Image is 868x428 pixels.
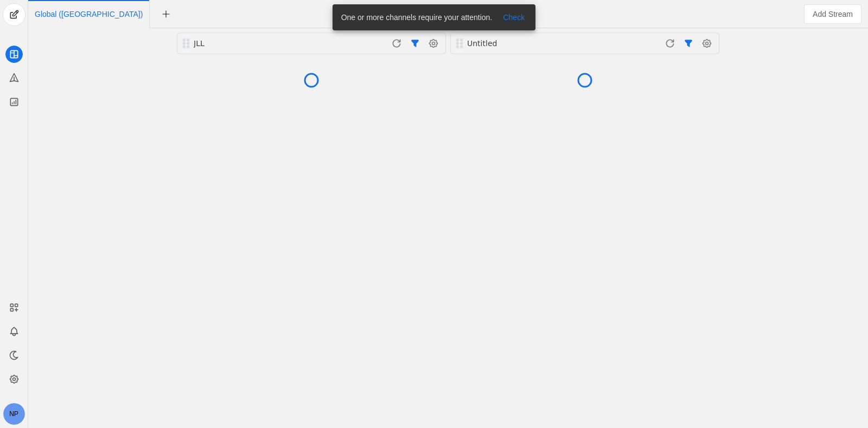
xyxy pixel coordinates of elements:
[194,38,323,49] div: JLL
[804,4,861,24] button: Add Stream
[35,10,143,18] span: Click to edit name
[333,4,497,30] div: One or more channels require your attention.
[813,9,853,20] span: Add Stream
[193,38,323,49] div: JLL
[467,38,596,49] div: Untitled
[3,403,25,425] button: NP
[156,9,176,18] app-icon-button: New Tab
[503,12,525,23] span: Check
